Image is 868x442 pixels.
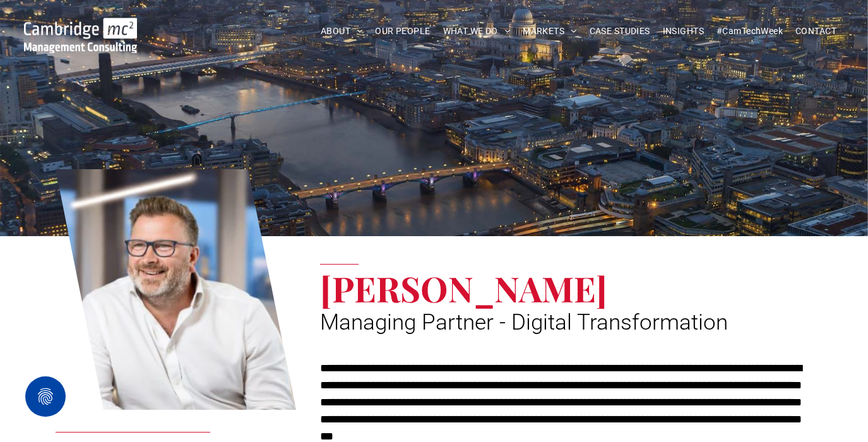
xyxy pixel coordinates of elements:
a: MARKETS [516,21,583,41]
span: Managing Partner - Digital Transformation [320,309,728,335]
a: INSIGHTS [657,21,710,41]
a: Your Business Transformed | Cambridge Management Consulting [24,20,137,33]
a: Digital Transformation | Simon Crimp | Managing Partner - Digital Transformation [56,167,297,412]
a: ABOUT [314,21,369,41]
a: #CamTechWeek [710,21,789,41]
span: [PERSON_NAME] [320,265,607,311]
a: CONTACT [789,21,843,41]
a: OUR PEOPLE [369,21,436,41]
img: Cambridge MC Logo, digital transformation [24,18,137,53]
a: WHAT WE DO [437,21,517,41]
a: CASE STUDIES [583,21,657,41]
